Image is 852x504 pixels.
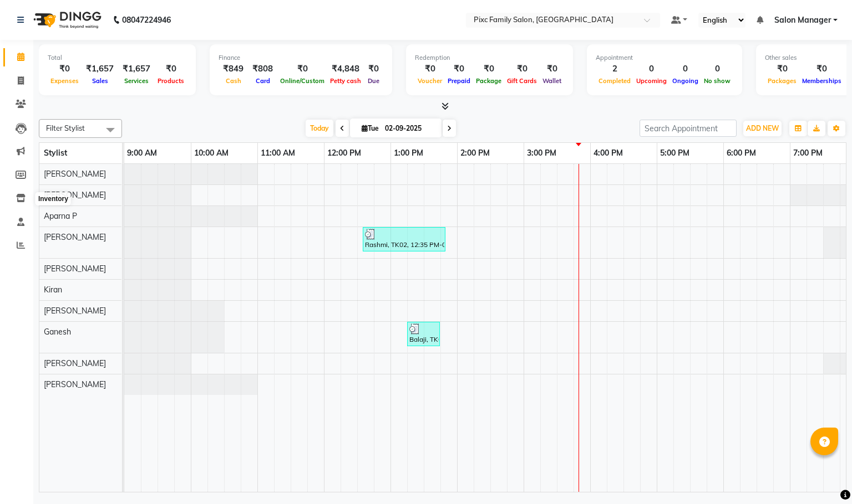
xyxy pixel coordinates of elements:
iframe: chat widget [805,460,841,493]
span: Expenses [48,77,82,85]
div: 2 [596,63,633,75]
span: Online/Custom [277,77,327,85]
span: Ganesh [44,327,71,337]
span: Kiran [44,285,62,295]
span: [PERSON_NAME] [44,358,106,368]
a: 4:00 PM [591,145,626,161]
a: 12:00 PM [324,145,364,161]
span: Completed [596,77,633,85]
span: ADD NEW [746,124,779,132]
span: Wallet [540,77,564,85]
div: Finance [219,53,383,63]
span: [PERSON_NAME] [44,232,106,242]
span: Cash [223,77,244,85]
span: Due [365,77,382,85]
span: Sales [89,77,111,85]
div: ₹1,657 [118,63,155,75]
span: Tue [359,124,382,132]
span: Prepaid [445,77,473,85]
div: 0 [670,63,701,75]
span: Services [121,77,151,85]
div: ₹0 [540,63,564,75]
div: 0 [701,63,733,75]
span: Upcoming [633,77,670,85]
div: ₹4,848 [327,63,364,75]
div: ₹0 [364,63,383,75]
a: 10:00 AM [191,145,231,161]
img: logo [28,4,104,35]
span: [PERSON_NAME] [44,379,106,389]
div: Appointment [596,53,733,63]
div: ₹849 [219,63,248,75]
span: Today [306,120,333,137]
div: ₹1,657 [82,63,118,75]
span: Products [155,77,187,85]
div: Rashmi, TK02, 12:35 PM-01:50 PM, FACIALS - ADVANCE CLEANUP (₹861),THREADING - EYEBROWS (₹58),THRE... [364,229,444,250]
b: 08047224946 [122,4,171,35]
a: 1:00 PM [391,145,426,161]
span: [PERSON_NAME] [44,169,106,179]
div: ₹0 [48,63,82,75]
span: Ongoing [670,77,701,85]
span: Petty cash [327,77,364,85]
div: 0 [633,63,670,75]
span: Voucher [415,77,445,85]
input: Search Appointment [640,120,737,137]
span: Memberships [799,77,844,85]
a: 9:00 AM [124,145,160,161]
div: ₹0 [277,63,327,75]
div: ₹0 [155,63,187,75]
span: Card [253,77,273,85]
div: ₹0 [473,63,504,75]
div: Total [48,53,187,63]
a: 2:00 PM [458,145,493,161]
div: ₹808 [248,63,277,75]
div: ₹0 [415,63,445,75]
span: Packages [765,77,799,85]
div: Redemption [415,53,564,63]
a: 3:00 PM [524,145,559,161]
button: ADD NEW [743,121,782,136]
div: ₹0 [504,63,540,75]
span: [PERSON_NAME] [44,306,106,316]
span: Filter Stylist [46,124,85,132]
a: 7:00 PM [790,145,825,161]
span: Salon Manager [774,14,831,26]
div: Inventory [35,192,71,205]
input: 2025-09-02 [382,120,437,137]
span: No show [701,77,733,85]
span: Package [473,77,504,85]
span: Aparna P [44,211,77,221]
span: Stylist [44,148,67,158]
div: ₹0 [799,63,844,75]
a: 5:00 PM [657,145,692,161]
span: [PERSON_NAME] [44,264,106,274]
div: ₹0 [445,63,473,75]
a: 11:00 AM [258,145,298,161]
div: Balaji, TK01, 01:15 PM-01:45 PM, HAIRCUT AND STYLE - HAIRCUT BY EXPERT (₹950) [408,323,439,344]
div: ₹0 [765,63,799,75]
span: Gift Cards [504,77,540,85]
a: 6:00 PM [724,145,759,161]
